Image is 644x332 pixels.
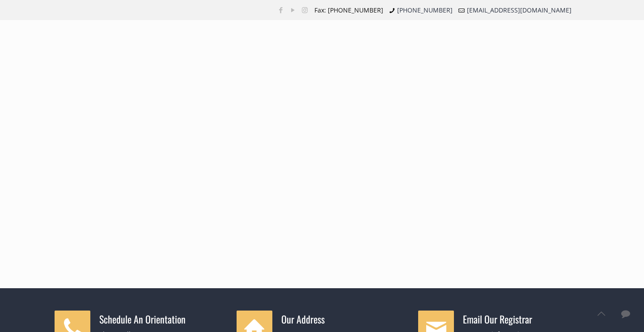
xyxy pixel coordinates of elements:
[592,304,610,323] a: Back to top icon
[300,5,309,14] a: Instagram icon
[288,5,297,14] a: YouTube icon
[388,6,397,14] i: phone
[281,313,408,325] h4: Our Address
[276,5,285,14] a: Facebook icon
[397,6,453,14] a: [PHONE_NUMBER]
[99,313,226,325] h4: Schedule An Orientation
[467,6,572,14] a: [EMAIL_ADDRESS][DOMAIN_NAME]
[457,6,466,14] i: mail
[463,313,589,325] h4: Email Our Registrar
